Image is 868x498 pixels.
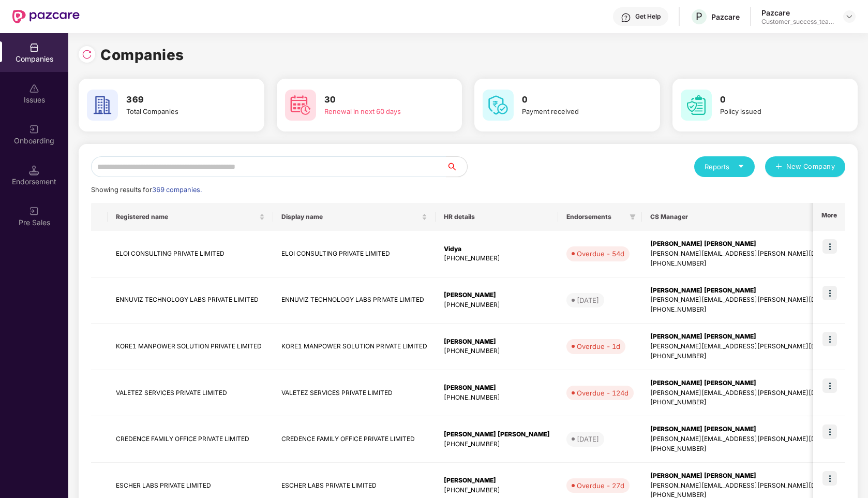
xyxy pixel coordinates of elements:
th: Display name [273,203,436,231]
div: [PERSON_NAME][EMAIL_ADDRESS][PERSON_NAME][DOMAIN_NAME] [650,295,860,305]
img: svg+xml;base64,PHN2ZyBpZD0iSXNzdWVzX2Rpc2FibGVkIiB4bWxucz0iaHR0cDovL3d3dy53My5vcmcvMjAwMC9zdmciIH... [29,83,39,94]
div: [PERSON_NAME] [PERSON_NAME] [650,286,860,296]
div: [PHONE_NUMBER] [444,254,550,263]
span: Display name [281,213,420,221]
div: [PHONE_NUMBER] [650,259,860,269]
div: [PERSON_NAME] [PERSON_NAME] [444,430,550,440]
div: [PHONE_NUMBER] [650,351,860,361]
h3: 369 [126,93,236,107]
div: Pazcare [761,8,834,18]
div: [PERSON_NAME] [444,383,550,393]
div: [DATE] [577,295,599,305]
h3: 30 [324,93,434,107]
img: icon [822,332,837,346]
img: svg+xml;base64,PHN2ZyB3aWR0aD0iMjAiIGhlaWdodD0iMjAiIHZpZXdCb3g9IjAgMCAyMCAyMCIgZmlsbD0ibm9uZSIgeG... [29,124,39,135]
div: [PHONE_NUMBER] [650,444,860,454]
img: svg+xml;base64,PHN2ZyBpZD0iRHJvcGRvd24tMzJ4MzIiIHhtbG5zPSJodHRwOi8vd3d3LnczLm9yZy8yMDAwL3N2ZyIgd2... [845,12,854,21]
span: CS Manager [650,213,851,221]
button: search [446,156,468,177]
img: icon [822,378,837,393]
div: [PHONE_NUMBER] [650,305,860,315]
div: [PHONE_NUMBER] [444,486,550,495]
div: [PERSON_NAME] [PERSON_NAME] [650,424,860,434]
span: filter [630,214,636,220]
div: Renewal in next 60 days [324,107,434,117]
span: P [696,10,702,23]
th: Registered name [108,203,273,231]
div: Overdue - 124d [577,388,628,398]
td: CREDENCE FAMILY OFFICE PRIVATE LIMITED [273,416,436,463]
img: icon [822,471,837,486]
div: Customer_success_team_lead [761,18,834,26]
div: Total Companies [126,107,236,117]
img: svg+xml;base64,PHN2ZyB3aWR0aD0iMTQuNSIgaGVpZ2h0PSIxNC41IiB2aWV3Qm94PSIwIDAgMTYgMTYiIGZpbGw9Im5vbm... [29,165,39,175]
td: KORE1 MANPOWER SOLUTION PRIVATE LIMITED [273,324,436,370]
span: Showing results for [91,186,202,194]
td: ELOI CONSULTING PRIVATE LIMITED [108,231,273,277]
img: svg+xml;base64,PHN2ZyBpZD0iQ29tcGFuaWVzIiB4bWxucz0iaHR0cDovL3d3dy53My5vcmcvMjAwMC9zdmciIHdpZHRoPS... [29,42,39,53]
td: CREDENCE FAMILY OFFICE PRIVATE LIMITED [108,416,273,463]
div: [PERSON_NAME] [444,337,550,347]
img: svg+xml;base64,PHN2ZyBpZD0iUmVsb2FkLTMyeDMyIiB4bWxucz0iaHR0cDovL3d3dy53My5vcmcvMjAwMC9zdmciIHdpZH... [82,49,92,60]
div: [PERSON_NAME] [PERSON_NAME] [650,471,860,481]
img: svg+xml;base64,PHN2ZyB4bWxucz0iaHR0cDovL3d3dy53My5vcmcvMjAwMC9zdmciIHdpZHRoPSI2MCIgaGVpZ2h0PSI2MC... [681,90,712,121]
div: [PERSON_NAME] [PERSON_NAME] [650,332,860,342]
img: icon [822,286,837,300]
div: [DATE] [577,434,599,444]
div: [PERSON_NAME][EMAIL_ADDRESS][PERSON_NAME][DOMAIN_NAME] [650,342,860,351]
div: [PERSON_NAME][EMAIL_ADDRESS][PERSON_NAME][DOMAIN_NAME] [650,388,860,398]
img: icon [822,424,837,439]
span: caret-down [738,163,744,170]
span: 369 companies. [152,186,202,194]
img: svg+xml;base64,PHN2ZyB4bWxucz0iaHR0cDovL3d3dy53My5vcmcvMjAwMC9zdmciIHdpZHRoPSI2MCIgaGVpZ2h0PSI2MC... [483,90,514,121]
td: ENNUVIZ TECHNOLOGY LABS PRIVATE LIMITED [108,277,273,324]
div: [PHONE_NUMBER] [444,440,550,449]
th: HR details [436,203,558,231]
td: ENNUVIZ TECHNOLOGY LABS PRIVATE LIMITED [273,277,436,324]
div: Overdue - 1d [577,341,620,351]
div: [PHONE_NUMBER] [444,346,550,356]
div: Get Help [635,12,661,21]
img: svg+xml;base64,PHN2ZyBpZD0iSGVscC0zMngzMiIgeG1sbnM9Imh0dHA6Ly93d3cudzMub3JnLzIwMDAvc3ZnIiB3aWR0aD... [621,12,631,23]
span: plus [775,163,782,171]
span: search [446,163,467,171]
span: Registered name [116,213,257,221]
div: [PHONE_NUMBER] [444,300,550,310]
div: Reports [705,162,744,172]
div: [PERSON_NAME][EMAIL_ADDRESS][PERSON_NAME][DOMAIN_NAME] [650,249,860,259]
h1: Companies [100,43,184,66]
div: [PERSON_NAME][EMAIL_ADDRESS][PERSON_NAME][DOMAIN_NAME] [650,481,860,491]
td: KORE1 MANPOWER SOLUTION PRIVATE LIMITED [108,324,273,370]
td: VALETEZ SERVICES PRIVATE LIMITED [108,370,273,417]
div: [PERSON_NAME] [PERSON_NAME] [650,239,860,249]
div: [PERSON_NAME] [PERSON_NAME] [650,378,860,388]
img: New Pazcare Logo [12,10,80,23]
span: New Company [786,162,835,172]
th: More [813,203,845,231]
img: svg+xml;base64,PHN2ZyB4bWxucz0iaHR0cDovL3d3dy53My5vcmcvMjAwMC9zdmciIHdpZHRoPSI2MCIgaGVpZ2h0PSI2MC... [87,90,118,121]
div: [PERSON_NAME] [444,290,550,300]
span: filter [627,211,638,223]
div: [PHONE_NUMBER] [444,393,550,403]
img: icon [822,239,837,254]
td: ELOI CONSULTING PRIVATE LIMITED [273,231,436,277]
div: Vidya [444,244,550,254]
h3: 0 [720,93,830,107]
img: svg+xml;base64,PHN2ZyB4bWxucz0iaHR0cDovL3d3dy53My5vcmcvMjAwMC9zdmciIHdpZHRoPSI2MCIgaGVpZ2h0PSI2MC... [285,90,316,121]
div: Payment received [522,107,632,117]
span: Endorsements [566,213,625,221]
button: plusNew Company [765,156,845,177]
div: Pazcare [711,12,740,22]
div: [PHONE_NUMBER] [650,398,860,407]
div: Overdue - 27d [577,480,624,491]
img: svg+xml;base64,PHN2ZyB3aWR0aD0iMjAiIGhlaWdodD0iMjAiIHZpZXdCb3g9IjAgMCAyMCAyMCIgZmlsbD0ibm9uZSIgeG... [29,206,39,216]
div: Overdue - 54d [577,248,624,259]
div: [PERSON_NAME][EMAIL_ADDRESS][PERSON_NAME][DOMAIN_NAME] [650,434,860,444]
h3: 0 [522,93,632,107]
div: Policy issued [720,107,830,117]
div: [PERSON_NAME] [444,476,550,486]
td: VALETEZ SERVICES PRIVATE LIMITED [273,370,436,417]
